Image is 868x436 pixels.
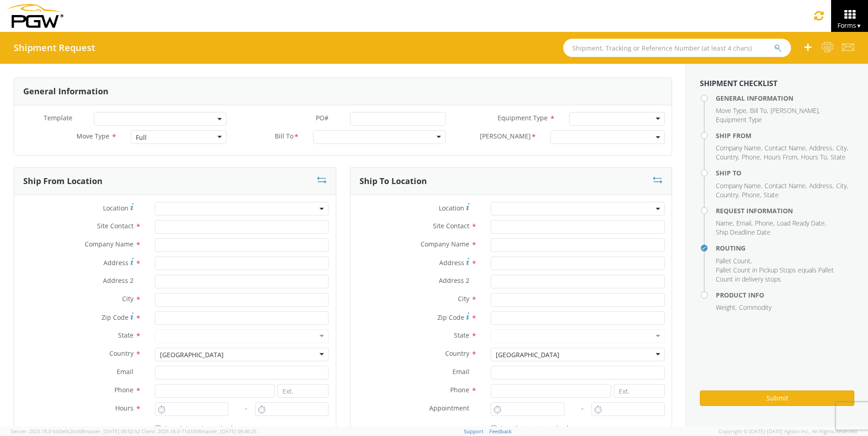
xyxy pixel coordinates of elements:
[716,190,738,199] span: Country
[102,313,128,322] span: Zip Code
[155,422,235,433] label: Appointment required
[439,258,464,267] span: Address
[736,219,753,228] li: ,
[429,404,469,412] span: Appointment
[498,113,548,122] span: Equipment Type
[716,181,762,190] li: ,
[716,303,737,312] li: ,
[716,256,750,265] span: Pallet Count
[114,385,134,394] span: Phone
[755,219,773,227] span: Phone
[716,266,834,283] span: Pallet Count in Pickup Stops equals Pallet Count in delivery stops
[764,190,779,199] span: State
[719,428,857,435] span: Copyright © [DATE]-[DATE] Agistix Inc., All Rights Reserved
[831,153,846,161] span: State
[836,144,848,153] li: ,
[136,133,147,142] div: Full
[109,349,134,358] span: Country
[716,303,735,312] span: Weight
[716,228,770,236] span: Ship Deadline Date
[614,384,665,398] input: Ext.
[23,87,108,96] h3: General Information
[765,144,806,152] span: Contact Name
[742,153,760,161] span: Phone
[360,177,427,186] h3: Ship To Location
[439,276,469,285] span: Address 2
[836,181,848,190] li: ,
[777,219,826,228] li: ,
[160,350,224,359] div: [GEOGRAPHIC_DATA]
[809,144,834,153] li: ,
[85,240,134,248] span: Company Name
[716,95,854,102] h4: General Information
[464,428,483,435] a: Support
[716,106,746,115] span: Move Type
[765,181,806,190] span: Contact Name
[716,181,761,190] span: Company Name
[716,219,734,228] li: ,
[742,190,761,200] li: ,
[581,404,584,412] span: -
[836,181,847,190] span: City
[491,426,497,431] input: Appointment required
[201,428,257,435] span: master, [DATE] 09:46:25
[764,153,797,161] span: Hours From
[118,331,134,339] span: State
[716,207,854,214] h4: Request Information
[23,177,103,186] h3: Ship From Location
[809,181,832,190] span: Address
[275,132,293,142] span: Bill To
[700,78,777,88] strong: Shipment Checklist
[11,428,140,435] span: Server: 2025.18.0-bb0e0c2bd68
[837,21,862,30] span: Forms
[97,221,134,230] span: Site Contact
[491,422,570,433] label: Appointment required
[277,384,329,398] input: Ext.
[103,276,134,285] span: Address 2
[716,219,733,227] span: Name
[700,390,854,406] button: Submit
[480,132,531,142] span: Bill Code
[44,113,72,122] span: Template
[117,367,134,376] span: Email
[809,144,832,152] span: Address
[7,4,63,28] img: pgw-form-logo-1aaa8060b1cc70fad034.png
[716,144,762,153] li: ,
[801,153,828,162] li: ,
[764,153,799,162] li: ,
[84,428,140,435] span: master, [DATE] 09:52:52
[489,428,512,435] a: Feedback
[103,204,128,212] span: Location
[770,106,820,115] li: ,
[563,39,791,57] input: Shipment, Tracking or Reference Number (at least 4 chars)
[809,181,834,190] li: ,
[14,43,95,53] h4: Shipment Request
[437,313,464,322] span: Zip Code
[458,294,469,303] span: City
[716,106,748,115] li: ,
[452,367,469,376] span: Email
[716,190,740,200] li: ,
[739,303,771,312] span: Commodity
[716,115,762,124] span: Equipment Type
[103,258,128,267] span: Address
[742,153,761,162] li: ,
[433,221,469,230] span: Site Contact
[122,294,134,303] span: City
[765,181,807,190] li: ,
[245,404,247,412] span: -
[801,153,827,161] span: Hours To
[736,219,751,227] span: Email
[316,113,329,122] span: PO#
[496,350,560,359] div: [GEOGRAPHIC_DATA]
[77,132,109,140] span: Move Type
[141,428,257,435] span: Client: 2025.18.0-71d3358
[439,204,464,212] span: Location
[765,144,807,153] li: ,
[750,106,768,115] li: ,
[716,144,761,152] span: Company Name
[777,219,825,227] span: Load Ready Date
[450,385,469,394] span: Phone
[716,292,854,298] h4: Product Info
[155,426,161,431] input: Appointment required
